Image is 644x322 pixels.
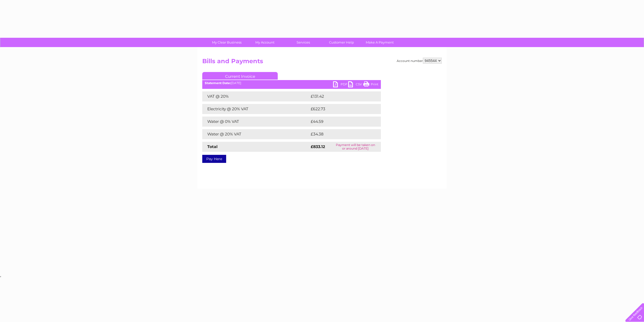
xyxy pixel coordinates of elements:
a: Customer Help [321,38,362,47]
a: Current Invoice [202,72,278,80]
a: Make A Payment [359,38,400,47]
td: Water @ 0% VAT [202,117,309,127]
h2: Bills and Payments [202,58,442,67]
strong: £833.12 [311,144,325,149]
td: VAT @ 20% [202,91,309,101]
div: Account number [397,58,442,64]
td: £622.73 [309,104,372,114]
td: Electricity @ 20% VAT [202,104,309,114]
a: CSV [348,81,363,89]
td: £131.42 [309,91,371,101]
td: Water @ 20% VAT [202,129,309,139]
b: Statement Date: [205,81,231,85]
a: Services [283,38,324,47]
td: Payment will be taken on or around [DATE] [330,142,381,152]
strong: Total [207,144,218,149]
div: [DATE] [202,81,381,85]
a: PDF [333,81,348,89]
a: Print [363,81,378,89]
td: £44.59 [309,117,371,127]
a: My Clear Business [206,38,248,47]
a: My Account [244,38,286,47]
a: Pay Here [202,155,226,163]
td: £34.38 [309,129,371,139]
